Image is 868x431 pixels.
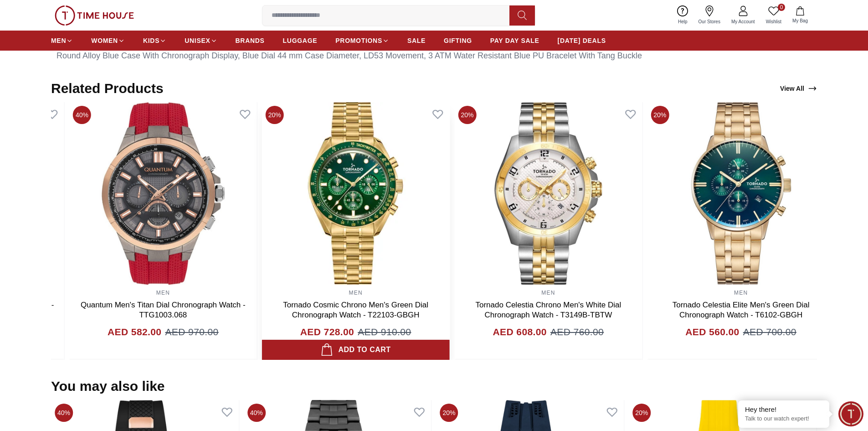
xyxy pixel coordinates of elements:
a: UNISEX [185,32,217,49]
span: SALE [407,36,426,45]
div: Round Alloy Blue Case With Chronograph Display, Blue Dial 44 mm Case Diameter, LD53 Movement, 3 A... [56,50,812,62]
span: 40% [247,404,266,422]
img: Tornado Cosmic Chrono Men's Green Dial Chronograph Watch - T22103-GBGH [262,102,450,285]
a: Quantum Men's Titan Dial Chronograph Watch - TTG1003.068 [81,301,246,319]
a: WOMEN [91,32,125,49]
a: PROMOTIONS [335,32,389,49]
a: View All [778,82,819,95]
a: MEN [156,290,170,296]
span: 20% [440,404,458,422]
a: Our Stores [693,4,726,27]
span: 20% [266,106,284,124]
button: Add to cart [262,340,450,360]
span: [DATE] DEALS [558,36,606,45]
span: Help [674,18,691,25]
span: My Bag [789,17,812,24]
span: 40% [73,106,91,124]
span: 20% [458,106,477,124]
a: LUGGAGE [283,32,318,49]
a: BRANDS [236,32,265,49]
a: KIDS [143,32,166,49]
a: MEN [541,290,555,296]
a: Tornado Celestia Elite Men's Green Dial Chronograph Watch - T6102-GBGH [673,301,810,319]
h4: AED 582.00 [108,325,161,339]
a: SALE [407,32,426,49]
span: 0 [778,4,785,11]
span: BRANDS [236,36,265,45]
img: Tornado Celestia Elite Men's Green Dial Chronograph Watch - T6102-GBGH [647,102,835,285]
div: Add to cart [321,343,391,356]
a: MEN [734,290,748,296]
span: AED 760.00 [550,325,604,339]
span: AED 700.00 [743,325,796,339]
span: My Account [728,18,759,25]
div: View All [780,84,817,93]
span: 20% [632,404,651,422]
p: Talk to our watch expert! [745,415,822,423]
h4: AED 728.00 [300,325,354,339]
h4: AED 608.00 [493,325,547,339]
span: Wishlist [762,18,785,25]
div: Hey there! [745,405,822,414]
span: AED 970.00 [165,325,218,339]
span: LUGGAGE [283,36,318,45]
span: PROMOTIONS [335,36,382,45]
span: PAY DAY SALE [490,36,539,45]
button: My Bag [787,5,813,26]
a: MEN [349,290,362,296]
img: ... [55,5,134,26]
a: Tornado Cosmic Chrono Men's Green Dial Chronograph Watch - T22103-GBGH [283,301,428,319]
a: GIFTING [444,32,472,49]
span: 40% [55,404,73,422]
a: Help [673,4,693,27]
span: AED 910.00 [358,325,411,339]
a: Tornado Celestia Chrono Men's White Dial Chronograph Watch - T3149B-TBTW [475,301,621,319]
img: Tornado Celestia Chrono Men's White Dial Chronograph Watch - T3149B-TBTW [455,102,642,285]
span: WOMEN [91,36,118,45]
span: MEN [51,36,66,45]
span: GIFTING [444,36,472,45]
span: 20% [651,106,669,124]
div: Chat Widget [838,401,863,426]
img: Quantum Men's Titan Dial Chronograph Watch - TTG1003.068 [69,102,257,285]
a: [DATE] DEALS [558,32,606,49]
span: Our Stores [695,18,724,25]
span: KIDS [143,36,159,45]
h2: Related Products [51,80,164,97]
a: PAY DAY SALE [490,32,539,49]
span: UNISEX [185,36,210,45]
a: MEN [51,32,73,49]
h2: You may also like [51,378,165,395]
h4: AED 560.00 [685,325,739,339]
a: 0Wishlist [760,4,787,27]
